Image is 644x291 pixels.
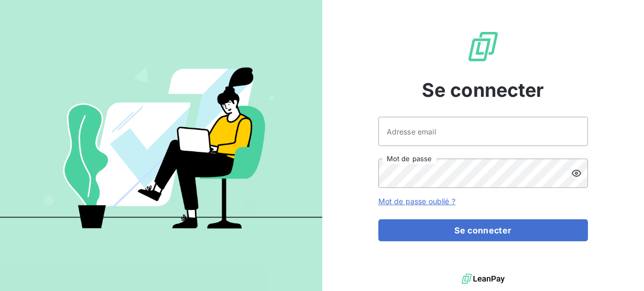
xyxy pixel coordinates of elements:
[378,197,455,206] a: Mot de passe oublié ?
[422,76,544,104] span: Se connecter
[378,117,588,146] input: placeholder
[378,219,588,241] button: Se connecter
[466,30,500,63] img: Logo LeanPay
[462,271,505,287] img: logo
